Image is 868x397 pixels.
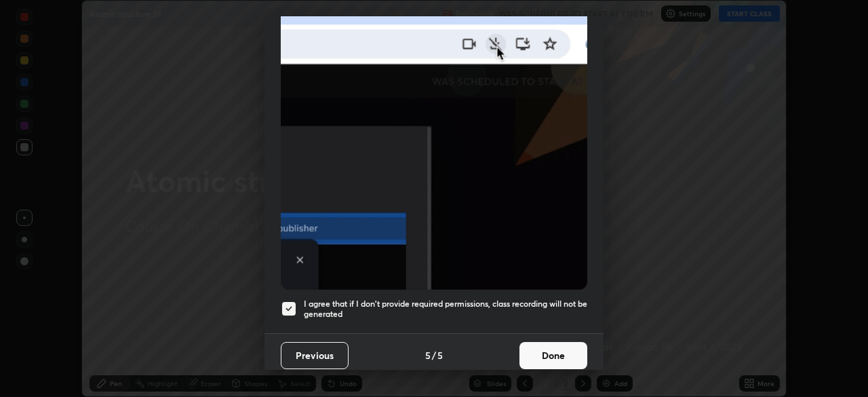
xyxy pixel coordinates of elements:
[281,342,349,369] button: Previous
[432,348,436,362] h4: /
[425,348,431,362] h4: 5
[519,342,587,369] button: Done
[304,299,587,320] h5: I agree that if I don't provide required permissions, class recording will not be generated
[437,348,443,362] h4: 5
